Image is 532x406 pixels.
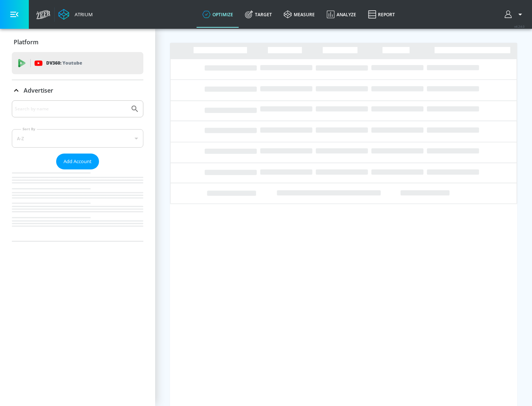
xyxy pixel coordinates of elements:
a: Analyze [321,1,362,28]
a: measure [278,1,321,28]
div: DV360: Youtube [12,52,143,74]
p: DV360: [46,59,82,67]
p: Advertiser [24,86,53,94]
div: Atrium [72,11,93,18]
a: Report [362,1,401,28]
div: Advertiser [12,100,143,241]
label: Sort By [21,127,37,131]
a: Target [239,1,278,28]
a: Atrium [58,9,93,20]
span: v 4.24.0 [514,24,525,28]
button: Add Account [56,154,99,169]
div: A-Z [12,129,143,148]
a: optimize [197,1,239,28]
div: Advertiser [12,80,143,101]
input: Search by name [15,104,127,114]
p: Youtube [62,59,82,67]
div: Platform [12,32,143,52]
nav: list of Advertiser [12,169,143,241]
p: Platform [14,38,38,46]
span: Add Account [64,157,92,166]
